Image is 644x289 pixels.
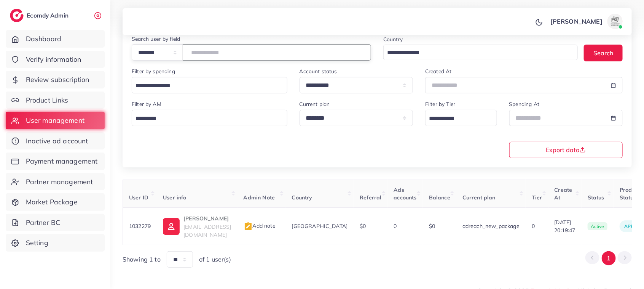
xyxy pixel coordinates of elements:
[132,77,287,93] div: Search for option
[394,186,417,201] span: Ads accounts
[300,100,330,108] label: Current plan
[585,251,632,265] ul: Pagination
[588,194,604,201] span: Status
[292,194,312,201] span: Country
[425,100,455,108] label: Filter by Tier
[6,214,105,231] a: Partner BC
[6,71,105,88] a: Review subscription
[26,156,98,166] span: Payment management
[588,222,607,231] span: active
[163,194,186,201] span: User info
[132,100,161,108] label: Filter by AM
[546,14,626,29] a: [PERSON_NAME]avatar
[129,223,151,230] span: 1032279
[6,132,105,150] a: Inactive ad account
[133,80,277,92] input: Search for option
[555,186,572,201] span: Create At
[10,9,70,22] a: logoEcomdy Admin
[10,9,24,22] img: logo
[602,251,616,265] button: Go to page 1
[394,223,397,230] span: 0
[360,223,366,230] span: $0
[183,223,231,238] span: [EMAIL_ADDRESS][DOMAIN_NAME]
[26,55,81,64] span: Verify information
[26,75,89,85] span: Review subscription
[532,223,535,230] span: 0
[6,234,105,252] a: Setting
[129,194,148,201] span: User ID
[26,136,88,146] span: Inactive ad account
[6,92,105,109] a: Product Links
[27,12,70,19] h2: Ecomdy Admin
[607,14,623,29] img: avatar
[26,95,69,105] span: Product Links
[429,223,435,230] span: $0
[26,34,61,44] span: Dashboard
[6,112,105,129] a: User management
[26,197,78,207] span: Market Package
[555,218,575,234] span: [DATE] 20:19:47
[426,113,487,125] input: Search for option
[244,222,276,229] span: Add note
[462,194,496,201] span: Current plan
[509,142,623,158] button: Export data
[620,186,640,201] span: Product Status
[584,45,623,61] button: Search
[384,47,568,59] input: Search for option
[183,214,231,223] p: [PERSON_NAME]
[6,193,105,211] a: Market Package
[6,153,105,170] a: Payment management
[6,30,105,48] a: Dashboard
[26,238,48,248] span: Setting
[26,177,93,187] span: Partner management
[532,194,542,201] span: Tier
[462,223,520,230] span: adreach_new_package
[123,255,161,264] span: Showing 1 to
[425,67,452,75] label: Created At
[300,67,337,75] label: Account status
[163,218,180,235] img: ic-user-info.36bf1079.svg
[244,194,275,201] span: Admin Note
[546,147,586,153] span: Export data
[383,35,403,43] label: Country
[550,17,603,26] p: [PERSON_NAME]
[133,113,277,125] input: Search for option
[429,194,450,201] span: Balance
[244,222,253,231] img: admin_note.cdd0b510.svg
[6,173,105,191] a: Partner management
[26,218,61,228] span: Partner BC
[292,223,348,230] span: [GEOGRAPHIC_DATA]
[383,45,578,60] div: Search for option
[360,194,381,201] span: Referral
[199,255,231,264] span: of 1 user(s)
[163,214,231,239] a: [PERSON_NAME][EMAIL_ADDRESS][DOMAIN_NAME]
[26,116,84,125] span: User management
[425,110,497,126] div: Search for option
[6,51,105,68] a: Verify information
[509,100,540,108] label: Spending At
[132,67,175,75] label: Filter by spending
[132,110,287,126] div: Search for option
